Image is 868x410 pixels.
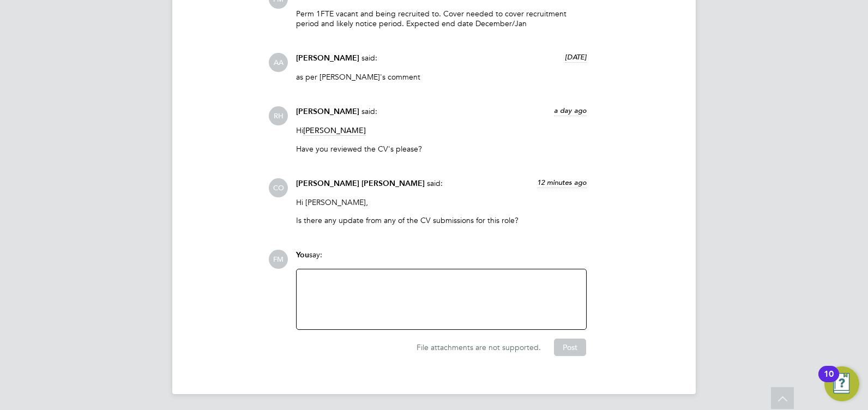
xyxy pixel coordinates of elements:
[296,197,587,207] p: Hi [PERSON_NAME],
[565,52,587,62] span: [DATE]
[296,9,587,28] p: Perm 1FTE vacant and being recruited to. Cover needed to cover recruitment period and likely noti...
[361,106,377,116] span: said:
[269,53,288,72] span: AA
[296,72,587,82] p: as per [PERSON_NAME]'s comment
[296,179,425,188] span: [PERSON_NAME] [PERSON_NAME]
[296,53,359,63] span: [PERSON_NAME]
[303,125,366,136] span: [PERSON_NAME]
[361,53,377,63] span: said:
[554,339,586,356] button: Post
[824,366,859,401] button: Open Resource Center, 10 new notifications
[417,342,541,352] span: File attachments are not supported.
[554,106,587,115] span: a day ago
[824,374,834,388] div: 10
[296,125,587,135] p: Hi
[296,250,587,269] div: say:
[537,178,587,187] span: 12 minutes ago
[296,107,359,116] span: [PERSON_NAME]
[296,144,587,154] p: Have you reviewed the CV's please?
[427,178,443,188] span: said:
[269,106,288,125] span: RH
[269,178,288,197] span: CO
[296,215,587,225] p: Is there any update from any of the CV submissions for this role?
[269,250,288,269] span: FM
[296,250,309,260] span: You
